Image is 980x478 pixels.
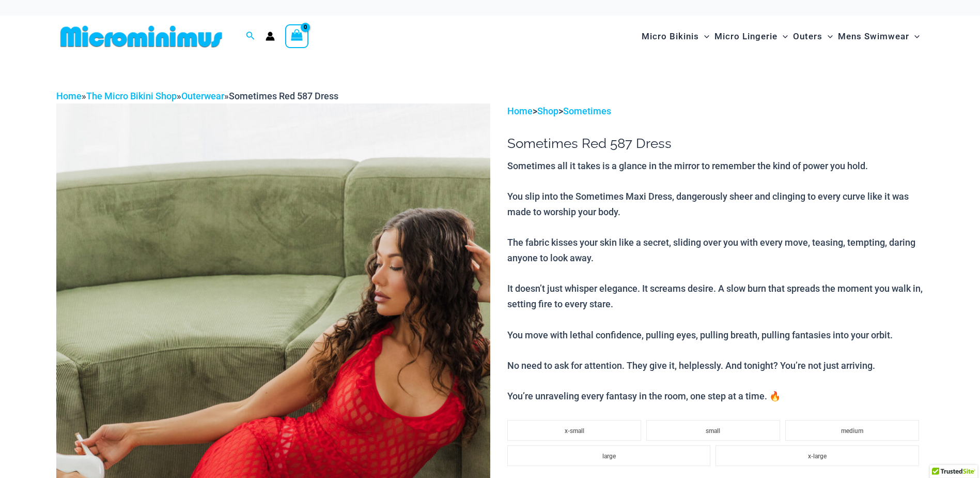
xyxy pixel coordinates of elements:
p: > > [507,103,924,119]
a: Shop [537,106,558,116]
p: Sometimes all it takes is a glance in the mirror to remember the kind of power you hold. You slip... [507,158,924,404]
a: Search icon link [246,30,255,43]
li: medium [785,420,919,441]
img: MM SHOP LOGO FLAT [56,25,226,48]
a: Micro BikinisMenu ToggleMenu Toggle [639,21,712,52]
a: View Shopping Cart, empty [285,24,309,48]
span: small [706,427,720,435]
span: Sometimes Red 587 Dress [229,91,338,101]
h1: Sometimes Red 587 Dress [507,136,924,152]
span: x-large [808,453,827,460]
span: Menu Toggle [909,23,920,50]
span: Menu Toggle [777,23,788,50]
a: Outerwear [181,91,224,101]
a: OutersMenu ToggleMenu Toggle [790,21,835,52]
a: Home [507,106,533,116]
span: Micro Bikinis [642,23,699,50]
a: Mens SwimwearMenu ToggleMenu Toggle [835,21,922,52]
span: medium [841,427,863,435]
a: Micro LingerieMenu ToggleMenu Toggle [712,21,790,52]
li: large [507,445,710,466]
span: large [602,453,616,460]
li: small [646,420,780,441]
li: x-small [507,420,641,441]
span: x-small [565,427,584,435]
span: Menu Toggle [699,23,709,50]
a: Account icon link [266,32,275,41]
a: Sometimes [563,106,611,116]
span: Micro Lingerie [714,23,777,50]
span: Mens Swimwear [838,23,909,50]
li: x-large [715,445,919,466]
span: » » » [56,91,338,101]
a: Home [56,91,82,101]
a: The Micro Bikini Shop [86,91,177,101]
nav: Site Navigation [637,19,924,54]
span: Menu Toggle [822,23,833,50]
span: Outers [793,23,822,50]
